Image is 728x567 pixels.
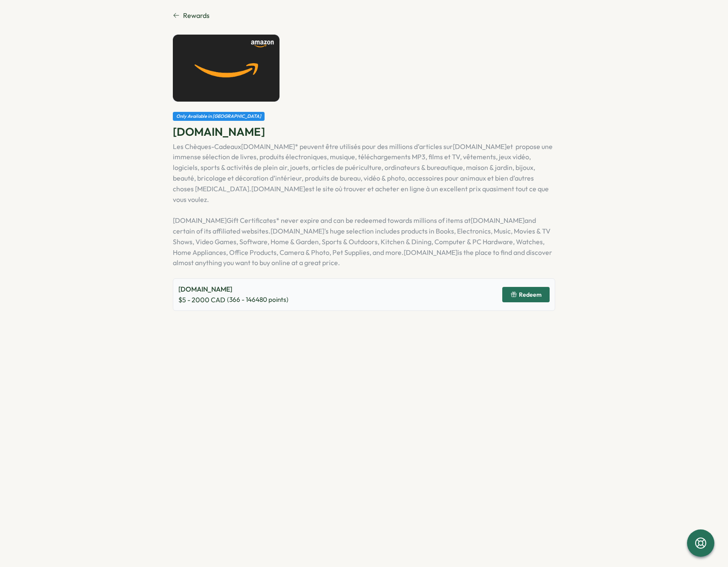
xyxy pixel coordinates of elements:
[178,284,288,295] p: [DOMAIN_NAME]
[471,216,524,225] a: [DOMAIN_NAME]
[173,184,549,204] span: est le site où trouver et acheter en ligne à un excellent prix quasiment tout ce que vous voulez.
[519,292,542,298] span: Redeem
[241,142,295,151] a: [DOMAIN_NAME]
[173,112,265,121] div: Only Available in [GEOGRAPHIC_DATA]
[173,10,555,21] a: Rewards
[173,124,555,139] p: [DOMAIN_NAME]
[173,216,227,225] a: [DOMAIN_NAME]
[183,10,210,21] span: Rewards
[173,227,550,257] span: 's huge selection includes products in Books, Electronics, Music, Movies & TV Shows, Video Games,...
[173,35,280,102] img: Amazon.ca
[404,248,457,257] a: [DOMAIN_NAME]
[295,142,453,151] span: * peuvent être utilisés pour des millions d’articles sur
[271,227,324,235] a: [DOMAIN_NAME]
[227,216,471,225] span: Gift Certificates* never expire and can be redeemed towards millions of items at
[173,142,241,151] span: Les Chèques-Cadeaux
[227,295,288,304] span: ( 366 - 146480 points)
[502,287,550,302] button: Redeem
[453,142,507,151] a: [DOMAIN_NAME]
[251,184,305,193] a: [DOMAIN_NAME]
[178,295,225,305] span: $ 5 - 2000 CAD
[173,142,553,193] span: et propose une immense sélection de livres, produits électroniques, musique, téléchargements MP3,...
